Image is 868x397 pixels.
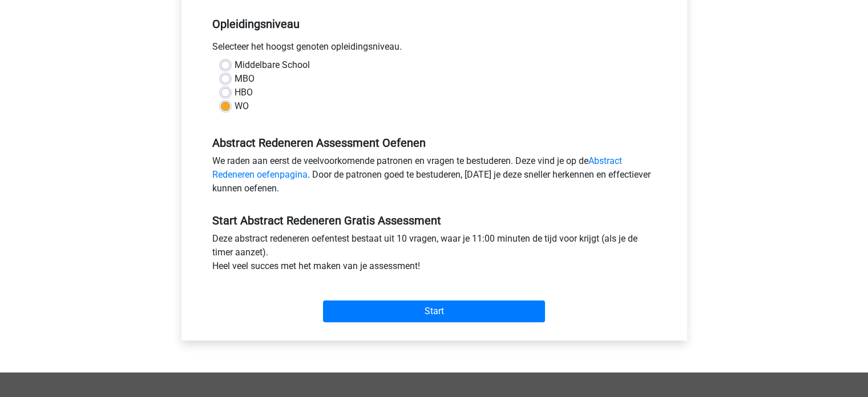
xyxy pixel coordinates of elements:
div: Selecteer het hoogst genoten opleidingsniveau. [204,40,665,58]
div: We raden aan eerst de veelvoorkomende patronen en vragen te bestuderen. Deze vind je op de . Door... [204,154,665,200]
label: HBO [235,86,253,99]
label: Middelbare School [235,58,310,72]
div: Deze abstract redeneren oefentest bestaat uit 10 vragen, waar je 11:00 minuten de tijd voor krijg... [204,232,665,278]
label: MBO [235,72,255,86]
label: WO [235,99,249,113]
input: Start [323,300,545,322]
h5: Start Abstract Redeneren Gratis Assessment [212,214,656,227]
h5: Opleidingsniveau [212,13,656,35]
h5: Abstract Redeneren Assessment Oefenen [212,136,656,150]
